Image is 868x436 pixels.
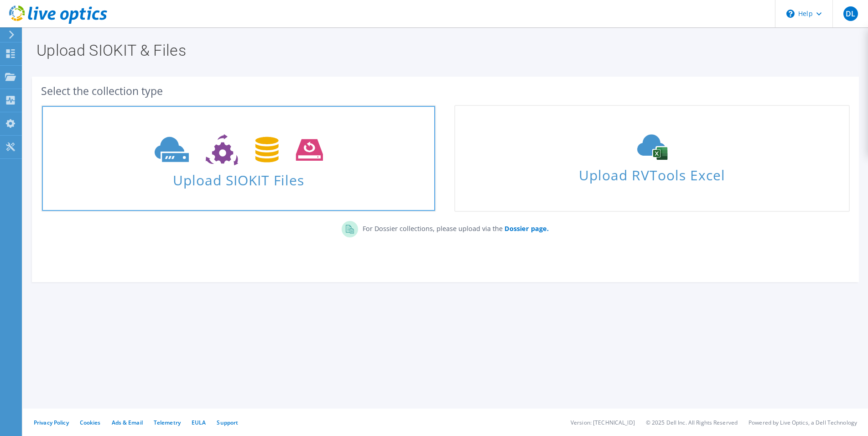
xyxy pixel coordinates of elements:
[42,168,435,187] span: Upload SIOKIT Files
[36,42,850,58] h1: Upload SIOKIT & Files
[34,419,69,426] a: Privacy Policy
[843,6,858,21] span: DL
[455,163,848,183] span: Upload RVTools Excel
[786,10,795,18] svg: \n
[646,419,738,426] li: © 2025 Dell Inc. All Rights Reserved
[41,86,850,96] div: Select the collection type
[154,419,181,426] a: Telemetry
[454,105,849,212] a: Upload RVTools Excel
[503,224,549,233] a: Dossier page.
[112,419,143,426] a: Ads & Email
[358,221,549,234] p: For Dossier collections, please upload via the
[571,419,635,426] li: Version: [TECHNICAL_ID]
[504,224,549,233] b: Dossier page.
[217,419,238,426] a: Support
[80,419,101,426] a: Cookies
[41,105,436,212] a: Upload SIOKIT Files
[192,419,206,426] a: EULA
[748,419,857,426] li: Powered by Live Optics, a Dell Technology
